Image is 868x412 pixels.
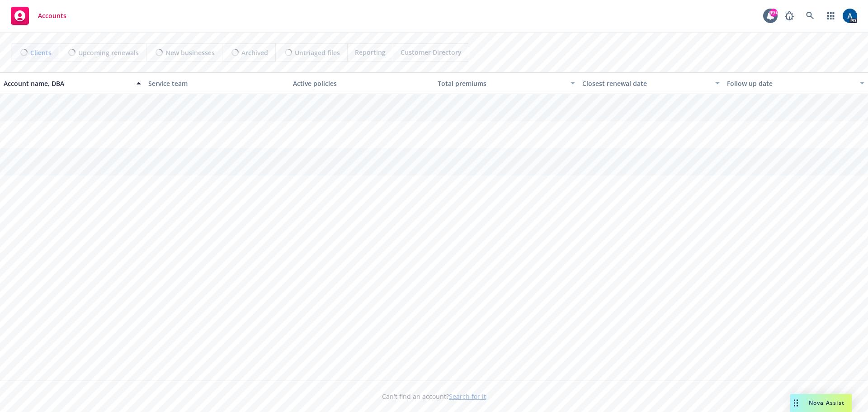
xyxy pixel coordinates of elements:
[30,48,52,57] span: Clients
[78,48,139,57] span: Upcoming renewals
[769,9,778,17] div: 99+
[145,72,289,94] button: Service team
[434,72,579,94] button: Total premiums
[293,79,430,88] div: Active policies
[727,79,854,88] div: Follow up date
[822,7,840,25] a: Switch app
[723,72,868,94] button: Follow up date
[438,79,565,88] div: Total premiums
[790,394,852,412] button: Nova Assist
[4,79,131,88] div: Account name, DBA
[780,7,798,25] a: Report a Bug
[241,48,268,57] span: Archived
[382,392,486,401] span: Can't find an account?
[355,47,386,57] span: Reporting
[165,48,215,57] span: New businesses
[579,72,723,94] button: Closest renewal date
[790,394,802,412] div: Drag to move
[38,12,66,19] span: Accounts
[7,3,70,28] a: Accounts
[289,72,434,94] button: Active policies
[449,392,486,401] a: Search for it
[401,47,462,57] span: Customer Directory
[801,7,819,25] a: Search
[582,79,710,88] div: Closest renewal date
[843,9,857,23] img: photo
[148,79,286,88] div: Service team
[809,399,844,407] span: Nova Assist
[295,48,340,57] span: Untriaged files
